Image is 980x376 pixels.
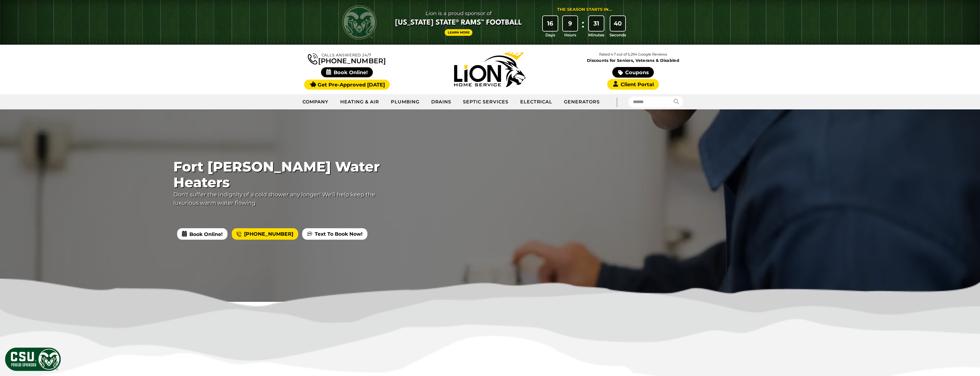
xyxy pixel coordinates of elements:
[580,16,586,38] div: :
[425,95,458,109] a: Drains
[514,95,559,109] a: Electrical
[232,228,298,240] a: [PHONE_NUMBER]
[589,16,604,31] div: 31
[4,347,62,372] img: CSU Sponsor Badge
[557,7,612,13] div: The Season Starts in...
[607,79,659,90] a: Client Portal
[297,95,335,109] a: Company
[561,51,704,58] p: Rated 4.7 out of 5,294 Google Reviews
[302,228,367,240] a: Text To Book Now!
[558,95,605,109] a: Generators
[395,18,522,28] span: [US_STATE] State® Rams™ Football
[605,94,628,109] div: |
[612,67,654,78] a: Coupons
[457,95,514,109] a: Septic Services
[308,52,386,64] a: [PHONE_NUMBER]
[173,159,382,190] span: Fort [PERSON_NAME] Water Heaters
[304,80,390,90] a: Get Pre-Approved [DATE]
[609,32,626,38] span: Seconds
[454,52,526,87] img: Lion Home Service
[543,16,558,31] div: 16
[334,95,385,109] a: Heating & Air
[177,228,227,240] span: Book Online!
[385,95,425,109] a: Plumbing
[395,9,522,18] span: Lion is a proud sponsor of
[588,32,604,38] span: Minutes
[563,16,578,31] div: 9
[173,190,382,207] p: Don't suffer the indignity of a cold shower any longer! We'll help keep the luxurious warm water ...
[342,5,377,40] img: CSU Rams logo
[564,32,576,38] span: Hours
[445,29,473,36] a: Learn More
[610,16,625,31] div: 40
[545,32,555,38] span: Days
[563,58,704,62] span: Discounts for Seniors, Veterans & Disabled
[321,67,373,77] span: Book Online!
